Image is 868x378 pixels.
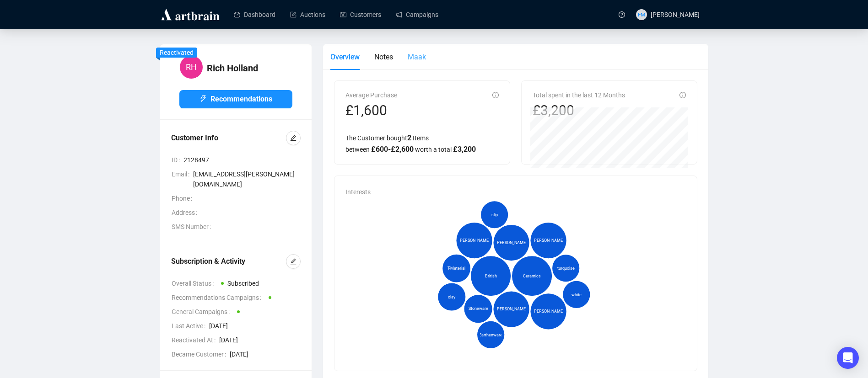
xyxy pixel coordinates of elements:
[492,92,499,98] span: info-circle
[179,90,292,108] button: Recommendations
[171,256,286,267] div: Subscription & Activity
[374,53,393,61] span: Notes
[345,102,397,119] div: £1,600
[172,278,217,288] span: Overall Status
[172,208,201,218] span: Address
[479,331,502,338] span: Earthenware
[651,11,700,18] span: [PERSON_NAME]
[172,335,219,345] span: Reactivated At
[210,93,272,105] span: Recommendations
[557,265,574,272] span: turquoise
[679,92,686,98] span: info-circle
[193,169,301,189] span: [EMAIL_ADDRESS][PERSON_NAME][DOMAIN_NAME]
[207,62,258,75] h4: Rich Holland
[160,7,221,22] img: logo
[183,155,301,165] span: 2128497
[172,193,196,203] span: Phone
[371,145,414,154] span: £ 600 - £ 2,600
[496,240,527,246] span: [PERSON_NAME]
[160,49,194,56] span: Reactivated
[172,307,233,317] span: General Campaigns
[290,3,325,27] a: Auctions
[172,293,265,303] span: Recommendations Campaigns
[407,133,411,142] span: 2
[533,91,625,99] span: Total spent in the last 12 Months
[459,237,490,244] span: [PERSON_NAME]
[837,347,859,369] div: Open Intercom Messenger
[496,306,527,313] span: [PERSON_NAME]
[172,321,209,331] span: Last Active
[345,188,371,196] span: Interests
[172,169,193,189] span: Email
[172,349,230,359] span: Became Customer
[396,3,438,27] a: Campaigns
[468,306,488,312] span: Stoneware
[447,265,465,272] span: T-Material
[448,294,455,300] span: clay
[533,102,625,119] div: £3,200
[171,133,286,144] div: Customer Info
[345,132,499,155] div: The Customer bought Items between worth a total
[172,222,215,232] span: SMS Number
[199,95,207,102] span: thunderbolt
[227,280,259,287] span: Subscribed
[340,3,381,27] a: Customers
[209,321,301,331] span: [DATE]
[523,273,541,279] span: Ceramics
[186,61,197,74] span: RH
[290,135,297,141] span: edit
[345,91,397,99] span: Average Purchase
[637,10,645,19] span: FM
[408,53,426,61] span: Maak
[172,155,183,165] span: ID
[491,212,497,218] span: slip
[485,273,496,279] span: British
[230,349,301,359] span: [DATE]
[330,53,360,61] span: Overview
[453,145,476,154] span: £ 3,200
[571,291,581,298] span: white
[533,308,564,314] span: [PERSON_NAME]
[619,11,625,18] span: question-circle
[533,237,564,244] span: [PERSON_NAME]
[219,335,301,345] span: [DATE]
[234,3,275,27] a: Dashboard
[290,258,297,265] span: edit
